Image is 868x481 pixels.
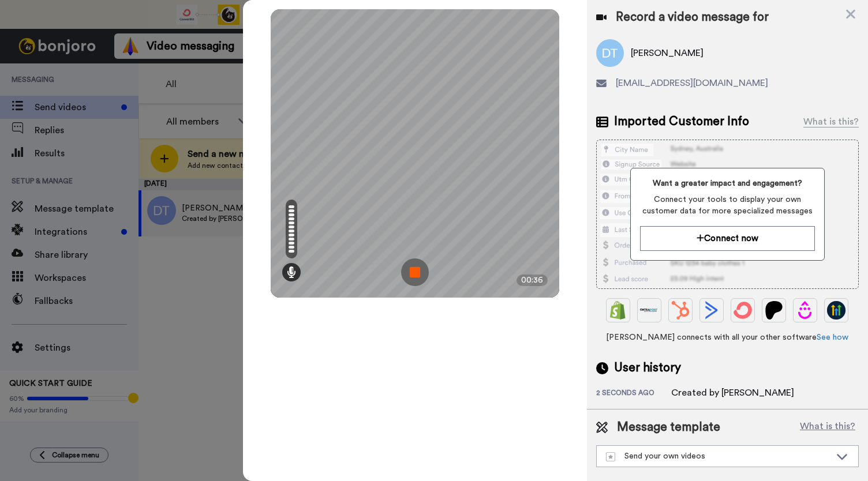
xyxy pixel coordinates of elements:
[609,301,627,320] img: Shopify
[614,359,681,377] span: User history
[640,178,815,189] span: Want a greater impact and engagement?
[734,301,752,320] img: ConvertKit
[671,386,794,400] div: Created by [PERSON_NAME]
[596,388,671,400] div: 2 seconds ago
[614,113,749,130] span: Imported Customer Info
[517,275,548,286] div: 00:36
[640,226,815,251] button: Connect now
[817,333,848,341] a: See how
[606,450,830,462] div: Send your own videos
[606,452,615,461] img: demo-template.svg
[596,332,859,343] span: [PERSON_NAME] connects with all your other software
[640,194,815,217] span: Connect your tools to display your own customer data for more specialized messages
[702,301,721,320] img: ActiveCampaign
[765,301,783,320] img: Patreon
[401,258,429,286] img: ic_record_stop.svg
[640,301,659,320] img: Ontraport
[827,301,845,320] img: GoHighLevel
[796,419,859,436] button: What is this?
[617,419,720,436] span: Message template
[796,301,814,320] img: Drip
[671,301,690,320] img: Hubspot
[803,115,859,129] div: What is this?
